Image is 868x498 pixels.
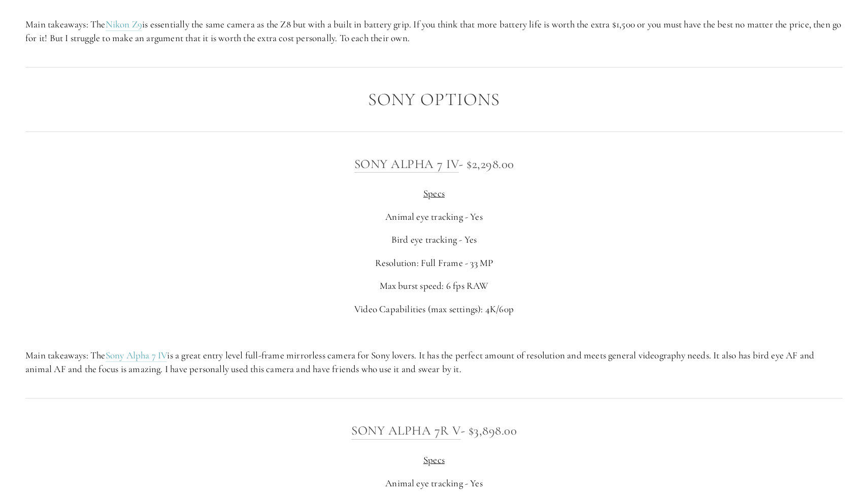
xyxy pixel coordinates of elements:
[25,18,843,45] p: Main takeaways: The is essentially the same camera as the Z8 but with a built in battery grip. If...
[25,90,843,110] h2: Sony Options
[25,210,843,224] p: Animal eye tracking - Yes
[351,423,461,439] a: Sony Alpha 7R V
[25,256,843,270] p: Resolution: Full Frame - 33 MP
[423,187,445,199] span: Specs
[25,279,843,293] p: Max burst speed: 6 fps RAW
[25,420,843,441] h3: - $3,898.00
[25,477,843,490] p: Animal eye tracking - Yes
[25,349,843,376] p: Main takeaways: The is a great entry level full-frame mirrorless camera for Sony lovers. It has t...
[423,454,445,466] span: Specs
[106,349,168,362] a: Sony Alpha 7 IV
[106,18,143,31] a: Nikon Z9
[25,154,843,174] h3: - $2,298.00
[354,156,459,173] a: Sony Alpha 7 IV
[25,303,843,316] p: Video Capabilities (max settings): 4K/60p
[25,233,843,247] p: Bird eye tracking - Yes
